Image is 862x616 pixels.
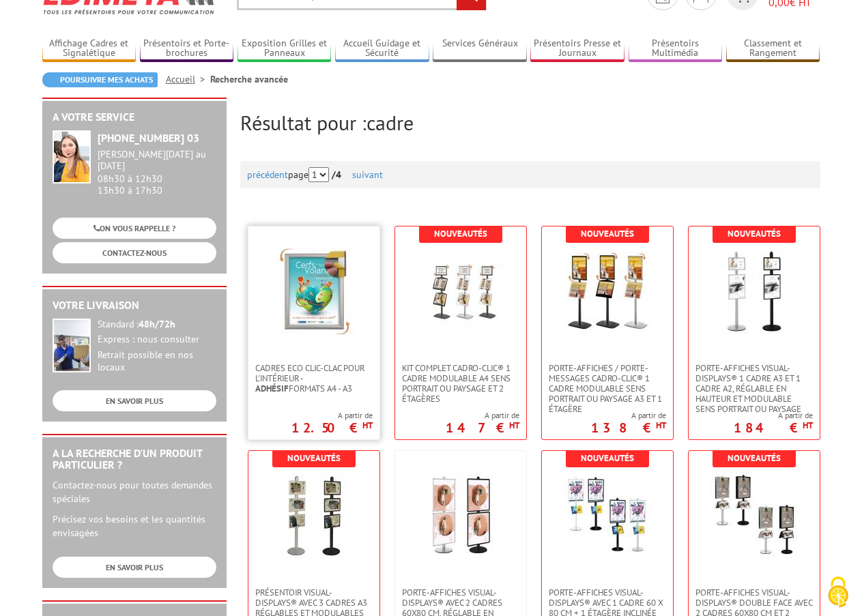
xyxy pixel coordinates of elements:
p: 12.50 € [291,424,373,432]
a: CONTACTEZ-NOUS [53,242,216,263]
img: widget-service.jpg [53,130,91,184]
img: widget-livraison.jpg [53,319,91,372]
a: Classement et Rangement [726,38,820,60]
img: Porte-affiches Visual-Displays® double face avec 2 cadres 60x80 cm et 2 étagères inclinées [710,471,799,560]
strong: / [332,168,349,181]
a: Affichage Cadres et Signalétique [42,38,137,60]
li: Recherche avancée [210,72,288,86]
img: Kit complet cadro-Clic® 1 cadre modulable A4 sens portrait ou paysage et 2 étagères [416,247,505,336]
h2: Votre livraison [53,299,216,312]
p: 147 € [446,424,519,432]
span: Porte-affiches Visual-Displays® 1 cadre A3 et 1 cadre A2, réglable en hauteur et modulable sens p... [695,363,813,414]
div: Retrait possible en nos locaux [98,349,216,374]
a: Exposition Grilles et Panneaux [238,38,332,60]
a: Porte-affiches / Porte-messages Cadro-Clic® 1 cadre modulable sens portrait ou paysage A3 et 1 ét... [542,363,673,414]
sup: HT [656,420,666,431]
img: Cookies (fenêtre modale) [821,575,855,609]
span: A partir de [734,410,813,421]
a: Services Généraux [433,38,527,60]
span: 4 [336,168,341,181]
a: Porte-affiches Visual-Displays® 1 cadre A3 et 1 cadre A2, réglable en hauteur et modulable sens p... [689,363,820,414]
p: Contactez-nous pour toutes demandes spéciales [53,478,216,505]
img: Présentoir Visual-Displays® avec 3 cadres A3 réglables et modulables sens portrait ou paysage [270,471,358,560]
a: ON VOUS RAPPELLE ? [53,218,216,239]
a: Cadres Eco Clic-Clac pour l'intérieur -Adhésifformats A4 - A3 [248,363,379,394]
p: 184 € [734,424,813,432]
sup: HT [509,420,519,431]
b: Nouveautés [287,452,341,464]
a: Accueil Guidage et Sécurité [335,38,429,60]
strong: [PHONE_NUMBER] 03 [98,131,199,145]
a: Présentoirs et Porte-brochures [140,38,234,60]
button: Cookies (fenêtre modale) [814,570,862,616]
div: [PERSON_NAME][DATE] au [DATE] [98,149,216,172]
a: Accueil [166,73,210,85]
img: Porte-affiches Visual-Displays® avec 2 cadres 60x80 cm, réglable en hauteur finition aluminium an... [416,471,505,560]
h2: A votre service [53,111,216,123]
a: Présentoirs Multimédia [629,38,723,60]
span: cadre [367,109,414,136]
b: Nouveautés [434,228,487,239]
a: EN SAVOIR PLUS [53,390,216,411]
p: Précisez vos besoins et les quantités envisagées [53,512,216,540]
strong: 48h/72h [139,318,175,330]
p: 138 € [591,424,666,432]
b: Nouveautés [581,228,634,239]
div: Express : nous consulter [98,334,216,346]
img: Porte-affiches Visual-Displays® 1 cadre A3 et 1 cadre A2, réglable en hauteur et modulable sens p... [710,247,799,336]
span: A partir de [591,410,666,421]
a: Poursuivre mes achats [42,72,158,87]
a: Présentoirs Presse et Journaux [530,38,624,60]
img: Cadres Eco Clic-Clac pour l'intérieur - <strong>Adhésif</strong> formats A4 - A3 [270,247,358,336]
div: Standard : [98,319,216,331]
img: Porte-affiches / Porte-messages Cadro-Clic® 1 cadre modulable sens portrait ou paysage A3 et 1 ét... [563,247,652,336]
b: Nouveautés [728,228,781,239]
b: Nouveautés [581,452,634,464]
span: A partir de [446,410,519,421]
sup: HT [362,420,373,431]
strong: Adhésif [255,383,289,394]
b: Nouveautés [728,452,781,464]
span: Cadres Eco Clic-Clac pour l'intérieur - formats A4 - A3 [255,363,373,394]
h2: A la recherche d'un produit particulier ? [53,448,216,471]
a: Kit complet cadro-Clic® 1 cadre modulable A4 sens portrait ou paysage et 2 étagères [395,363,526,404]
div: page [247,161,814,188]
a: précédent [247,168,288,181]
img: PORTE-AFFICHES VISUAL-DISPLAYS® AVEC 1 CADRE 60 X 80 CM + 1 ÉTAGÈRE INCLINÉE [563,471,652,560]
sup: HT [803,420,813,431]
span: A partir de [291,410,373,421]
div: 08h30 à 12h30 13h30 à 17h30 [98,149,216,196]
a: EN SAVOIR PLUS [53,557,216,578]
a: suivant [352,168,383,181]
span: Kit complet cadro-Clic® 1 cadre modulable A4 sens portrait ou paysage et 2 étagères [402,363,519,404]
h2: Résultat pour : [240,111,820,134]
span: Porte-affiches / Porte-messages Cadro-Clic® 1 cadre modulable sens portrait ou paysage A3 et 1 ét... [549,363,666,414]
